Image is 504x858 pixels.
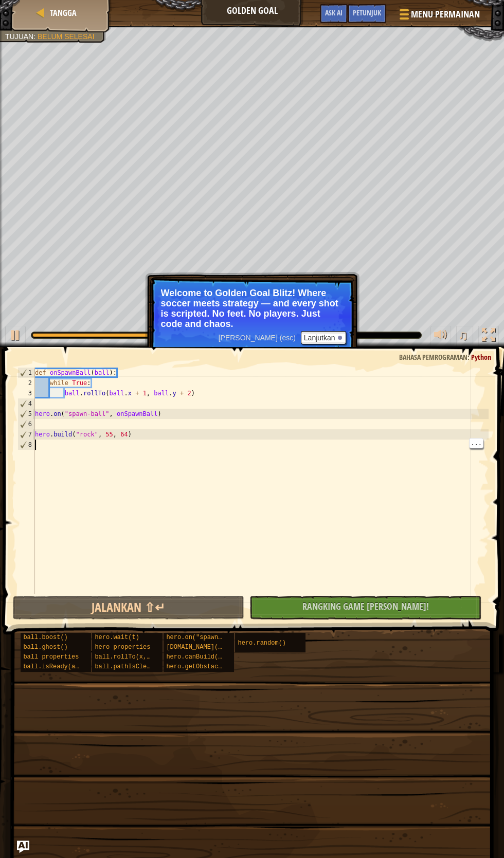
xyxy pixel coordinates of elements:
span: [DOMAIN_NAME](type, x, y) [166,644,259,651]
p: Welcome to Golden Goal Blitz! Where soccer meets strategy — and every shot is scripted. No feet. ... [161,288,344,329]
button: Ask AI [320,4,348,23]
span: ball properties [23,653,79,661]
button: Jalankan ⇧↵ [13,596,245,619]
span: Belum selesai [38,32,95,41]
span: hero.on("spawn-ball", f) [166,634,255,641]
div: 7 [18,429,35,440]
button: Menu Permainan [391,4,486,28]
div: 1 [18,368,35,378]
button: Alihkan layar penuh [478,326,499,347]
button: Atur suara [430,326,451,347]
div: 4 [18,398,35,409]
span: hero.random() [238,640,286,647]
span: ball.boost() [23,634,67,641]
span: Python [471,352,491,362]
button: Lanjutkan [301,331,346,344]
span: ball.ghost() [23,644,67,651]
button: Ask AI [17,841,29,853]
div: 6 [18,419,35,429]
span: : [467,352,471,362]
span: ♫ [458,327,469,343]
span: [PERSON_NAME] (esc) [219,334,296,342]
div: 3 [17,388,35,398]
span: hero.wait(t) [95,634,139,641]
span: ball.isReady(ability) [23,663,101,670]
a: Tangga [47,7,77,19]
span: ball.pathIsClear(x, y) [95,663,176,670]
span: Bahasa pemrograman [399,352,467,362]
span: ball.rollTo(x, y) [95,653,157,661]
div: 2 [17,378,35,388]
div: 8 [18,440,35,450]
div: 5 [18,409,35,419]
span: hero.canBuild(x, y) [166,653,237,661]
span: Ask AI [325,8,343,17]
span: ... [470,439,483,448]
span: Petunjuk [353,8,381,17]
button: Rangking Game [PERSON_NAME]! [249,596,481,619]
span: Tujuan [5,32,33,41]
span: Tangga [50,7,77,19]
button: Ctrl + P: Play [5,326,26,347]
span: : [33,32,38,41]
button: ♫ [456,326,474,347]
span: Menu Permainan [411,8,480,21]
span: Rangking Game [PERSON_NAME]! [302,600,429,613]
span: hero properties [95,644,150,651]
span: hero.getObstacleAt(x, y) [166,663,255,670]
